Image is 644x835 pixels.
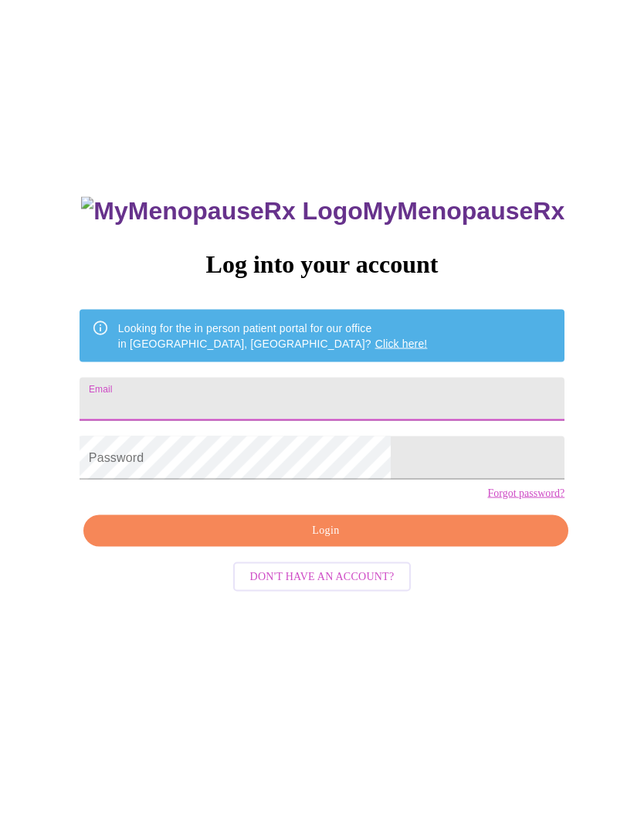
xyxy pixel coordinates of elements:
[81,197,564,226] h3: MyMenopauseRx
[118,314,428,358] div: Looking for the in person patient portal for our office in [GEOGRAPHIC_DATA], [GEOGRAPHIC_DATA]?
[83,515,568,547] button: Login
[233,562,412,592] button: Don't have an account?
[250,568,395,587] span: Don't have an account?
[81,197,362,226] img: MyMenopauseRx Logo
[487,487,564,500] a: Forgot password?
[229,569,415,582] a: Don't have an account?
[80,250,564,279] h3: Log into your account
[101,521,551,541] span: Login
[375,338,428,350] a: Click here!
